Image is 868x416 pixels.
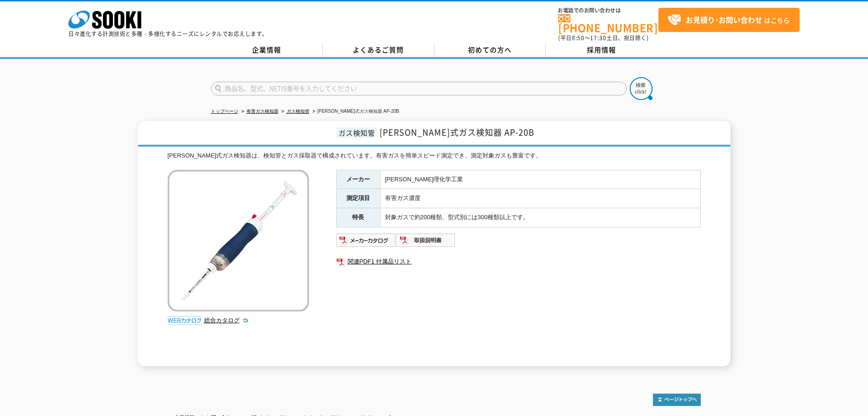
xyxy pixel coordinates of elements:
[168,316,202,325] img: webカタログ
[468,45,512,55] span: 初めての方へ
[396,239,456,246] a: 取扱説明書
[558,34,648,42] span: (平日 ～ 土日、祝日除く)
[336,256,701,268] a: 関連PDF1 付属品リスト
[336,127,377,138] span: ガス検知管
[558,8,658,13] span: お電話でのお問い合わせは
[168,151,701,161] div: [PERSON_NAME]式ガス検知器は、検知管とガス採取器で構成されています。有害ガスを簡単スピード測定でき、測定対象ガスも豊富です。
[336,208,380,227] th: 特長
[211,109,238,114] a: トップページ
[434,43,546,57] a: 初めての方へ
[311,107,399,116] li: [PERSON_NAME]式ガス検知器 AP-20B
[323,43,434,57] a: よくあるご質問
[558,14,658,33] a: [PHONE_NUMBER]
[572,34,585,42] span: 8:50
[546,43,657,57] a: 採用情報
[211,82,627,95] input: 商品名、型式、NETIS番号を入力してください
[168,170,309,311] img: 北川式ガス検知器 AP-20B
[658,8,800,32] a: お見積り･お問い合わせはこちら
[204,317,249,324] a: 総合カタログ
[590,34,606,42] span: 17:30
[336,170,380,189] th: メーカー
[287,109,309,114] a: ガス検知管
[336,189,380,208] th: 測定項目
[380,208,700,227] td: 対象ガスで約200種類、型式別には300種類以上です。
[396,233,456,247] img: 取扱説明書
[380,126,534,138] span: [PERSON_NAME]式ガス検知器 AP-20B
[247,109,278,114] a: 有害ガス検知器
[380,170,700,189] td: [PERSON_NAME]理化学工業
[686,14,762,25] strong: お見積り･お問い合わせ
[68,31,268,37] p: 日々進化する計測技術と多種・多様化するニーズにレンタルでお応えします。
[630,77,652,100] img: btn_search.png
[336,239,396,246] a: メーカーカタログ
[211,43,323,57] a: 企業情報
[653,394,701,406] img: トップページへ
[336,233,396,247] img: メーカーカタログ
[380,189,700,208] td: 有害ガス濃度
[668,13,790,27] span: はこちら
